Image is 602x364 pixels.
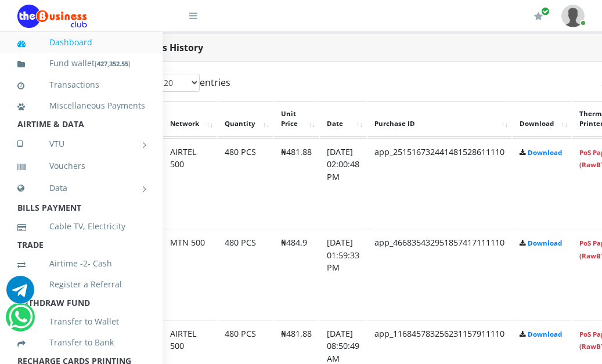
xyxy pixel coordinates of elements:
[17,271,145,298] a: Register a Referral
[528,330,562,338] a: Download
[320,138,366,228] td: [DATE] 02:00:48 PM
[17,250,145,277] a: Airtime -2- Cash
[561,5,585,27] img: User
[17,5,87,28] img: Logo
[17,92,145,119] a: Miscellaneous Payments
[95,59,131,68] small: [ ]
[17,29,145,56] a: Dashboard
[367,101,511,137] th: Purchase ID: activate to sort column ascending
[163,101,217,137] th: Network: activate to sort column ascending
[541,7,550,16] span: Renew/Upgrade Subscription
[124,41,203,54] strong: Bulk Pins History
[6,284,34,304] a: Chat for support
[218,229,273,319] td: 480 PCS
[156,74,200,92] select: Showentries
[274,229,319,319] td: ₦484.9
[528,148,562,157] a: Download
[528,239,562,247] a: Download
[17,329,145,356] a: Transfer to Bank
[320,101,366,137] th: Date: activate to sort column ascending
[97,59,128,68] b: 427,352.55
[274,101,319,137] th: Unit Price: activate to sort column ascending
[17,308,145,335] a: Transfer to Wallet
[17,129,145,158] a: VTU
[218,138,273,228] td: 480 PCS
[17,213,145,240] a: Cable TV, Electricity
[17,174,145,203] a: Data
[218,101,273,137] th: Quantity: activate to sort column ascending
[513,101,571,137] th: Download: activate to sort column ascending
[320,229,366,319] td: [DATE] 01:59:33 PM
[9,312,33,331] a: Chat for support
[132,74,230,92] label: Show entries
[17,71,145,98] a: Transactions
[367,138,511,228] td: app_251516732441481528611110
[274,138,319,228] td: ₦481.88
[367,229,511,319] td: app_466835432951857417111110
[163,229,217,319] td: MTN 500
[534,12,543,21] i: Renew/Upgrade Subscription
[163,138,217,228] td: AIRTEL 500
[17,50,145,77] a: Fund wallet[427,352.55]
[17,153,145,179] a: Vouchers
